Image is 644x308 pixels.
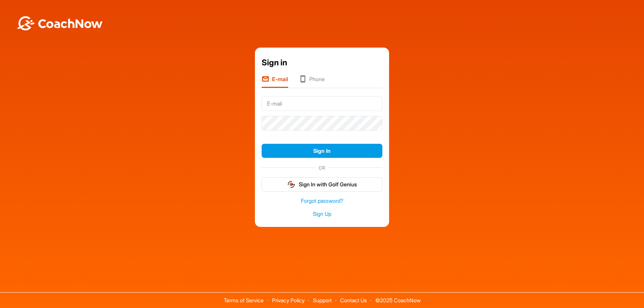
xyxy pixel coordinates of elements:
[313,297,332,304] a: Support
[287,180,296,188] img: gg_logo
[299,75,325,88] li: Phone
[315,164,329,171] span: OR
[272,297,305,304] a: Privacy Policy
[340,297,367,304] a: Contact Us
[262,75,288,88] li: E-mail
[16,16,103,30] img: BwLJSsUCoWCh5upNqxVrqldRgqLPVwmV24tXu5FoVAoFEpwwqQ3VIfuoInZCoVCoTD4vwADAC3ZFMkVEQFDAAAAAElFTkSuQmCC
[262,177,382,192] button: Sign In with Golf Genius
[262,144,382,158] button: Sign In
[262,210,382,218] a: Sign Up
[262,96,382,111] input: E-mail
[372,293,424,303] span: © 2025 CoachNow
[262,57,382,69] div: Sign in
[224,297,264,304] a: Terms of Service
[262,197,382,205] a: Forgot password?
